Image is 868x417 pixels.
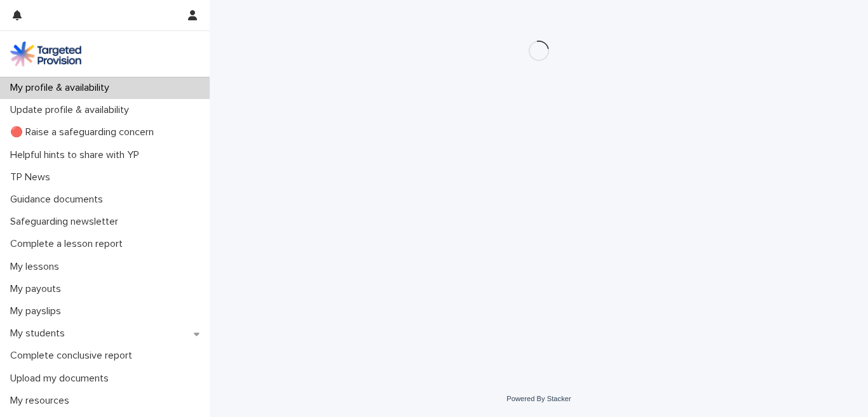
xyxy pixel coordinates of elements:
[5,216,128,228] p: Safeguarding newsletter
[506,395,571,402] a: Powered By Stacker
[5,149,149,161] p: Helpful hints to share with YP
[10,41,81,67] img: M5nRWzHhSzIhMunXDL62
[5,104,139,116] p: Update profile & availability
[5,194,113,206] p: Guidance documents
[5,126,164,138] p: 🔴 Raise a safeguarding concern
[5,261,69,273] p: My lessons
[5,283,71,295] p: My payouts
[5,82,119,94] p: My profile & availability
[5,305,71,317] p: My payslips
[5,350,142,362] p: Complete conclusive report
[5,238,133,250] p: Complete a lesson report
[5,395,79,407] p: My resources
[5,171,60,183] p: TP News
[5,328,75,340] p: My students
[5,373,119,385] p: Upload my documents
